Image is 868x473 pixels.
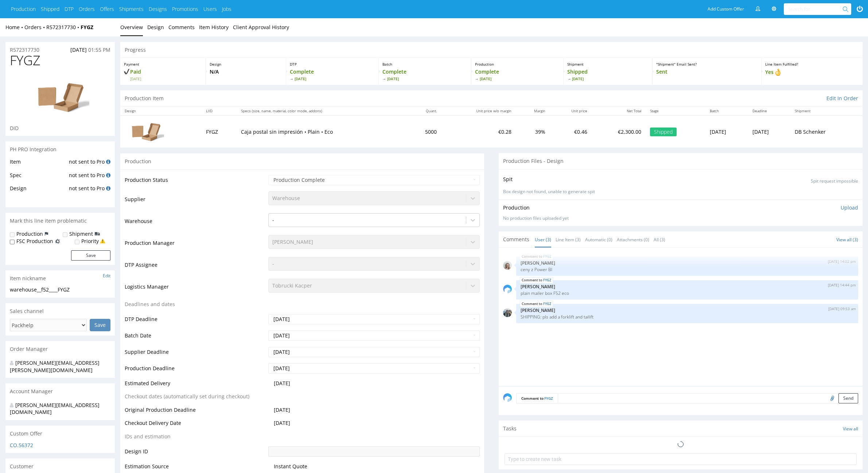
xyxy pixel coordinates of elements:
td: Design [10,184,67,198]
img: share_image_120x120.png [503,393,512,402]
td: Item [10,157,67,171]
th: Stage [646,106,705,116]
td: Checkout dates (automatically set during checkout) [125,392,266,406]
a: Designs [149,5,167,13]
span: Comments [503,236,529,243]
th: Batch [705,106,748,116]
p: Complete [475,68,560,81]
p: Design [210,62,282,67]
span: [DATE] [382,76,467,81]
p: [PERSON_NAME] [521,284,854,289]
td: Original Production Deadline [125,406,266,419]
div: Order Manager [5,341,115,357]
a: Item History [199,18,229,36]
td: Warehouse [125,212,266,234]
a: Automatic (0) [585,232,612,247]
a: Orders [79,5,95,13]
button: Save [71,250,110,261]
p: plain mailer box F52 eco [521,290,854,296]
a: Users [203,5,217,13]
a: FYGZ [543,277,551,283]
th: Margin [516,106,550,116]
p: Line Item Fulfilled? [765,62,859,67]
td: DTP Assignee [125,256,266,278]
td: €0.28 [441,116,515,148]
p: Comment to [516,393,558,403]
td: Design ID [125,446,266,462]
td: Logistics Manager [125,278,266,300]
th: Specs (size, name, material, color mode, addons) [237,106,406,116]
p: Complete [290,68,375,81]
td: not sent to Pro [67,171,110,184]
th: Unit price [550,106,592,116]
p: Paid [124,68,202,81]
div: Shipped [650,128,677,136]
p: Batch [382,62,467,67]
label: Production [16,230,43,238]
td: Batch Date [125,330,266,346]
a: Attachments (0) [617,232,649,247]
div: No production files uploaded yet [503,215,858,222]
p: [PERSON_NAME] [521,308,854,313]
a: Search for FYGZ design in PH Pro [106,185,110,192]
a: FYGZ [544,396,553,401]
div: Account Manager [5,383,115,399]
p: Production [503,204,530,211]
p: Spit [503,176,513,183]
img: mini_magick20230111-108-13flwjb.jpeg [503,261,512,270]
img: share_image_120x120.png [503,285,512,293]
td: IDs and estimation [125,432,266,446]
p: Production [475,62,560,67]
td: Supplier Deadline [125,346,266,363]
span: translation missing: en.zpkj.line_item.instant_quote [274,463,307,470]
td: 5000 [407,116,441,148]
td: Production Status [125,174,266,191]
p: Shipment [567,62,649,67]
a: Search for FYGZ item in PH Pro [106,158,110,165]
td: Estimated Delivery [125,379,266,392]
p: [PERSON_NAME] [521,260,854,266]
a: Production [11,5,36,13]
span: [DATE] [274,406,290,413]
p: Payment [124,62,202,67]
button: Send [838,393,858,403]
td: 39% [516,116,550,148]
p: [DATE] 09:53 am [828,306,856,312]
td: €0.46 [550,116,592,148]
p: Production Item [125,95,164,102]
div: warehouse__f52____FYGZ [10,286,110,293]
img: yellow_warning_triangle.png [100,238,105,244]
p: Shipped [567,68,649,81]
th: LIID [202,106,237,116]
td: DTP Deadline [125,313,266,330]
a: Client Approval History [233,18,289,36]
td: Production Deadline [125,363,266,379]
a: FYGZ [543,254,551,259]
img: icon-shipping-flag.svg [95,230,100,238]
td: DB Schenker [790,116,863,148]
p: DTP [290,62,375,67]
a: Shipped [41,5,59,13]
p: [DATE] 14:02 pm [828,259,856,264]
span: [DATE] [70,46,87,53]
td: FYGZ [202,116,237,148]
a: DTP [65,5,74,13]
div: Production [120,153,484,169]
div: PH PRO Integration [5,141,115,157]
strong: FYGZ [81,24,93,31]
p: Yes [765,68,859,76]
a: Promotions [172,5,198,13]
label: Shipment [69,230,93,238]
input: Search for... [788,3,844,15]
span: FYGZ [10,53,40,68]
img: icon-production-flag.svg [45,230,48,238]
a: Comments [168,18,195,36]
a: Jobs [222,5,231,13]
a: User (3) [535,232,551,247]
div: Custom Offer [5,426,115,442]
div: Sales channel [5,303,115,319]
span: 01:55 PM [88,46,110,53]
div: [PERSON_NAME][EMAIL_ADDRESS][PERSON_NAME][DOMAIN_NAME] [10,359,105,374]
a: CO.56372 [10,442,33,449]
span: [DATE] [274,380,290,387]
